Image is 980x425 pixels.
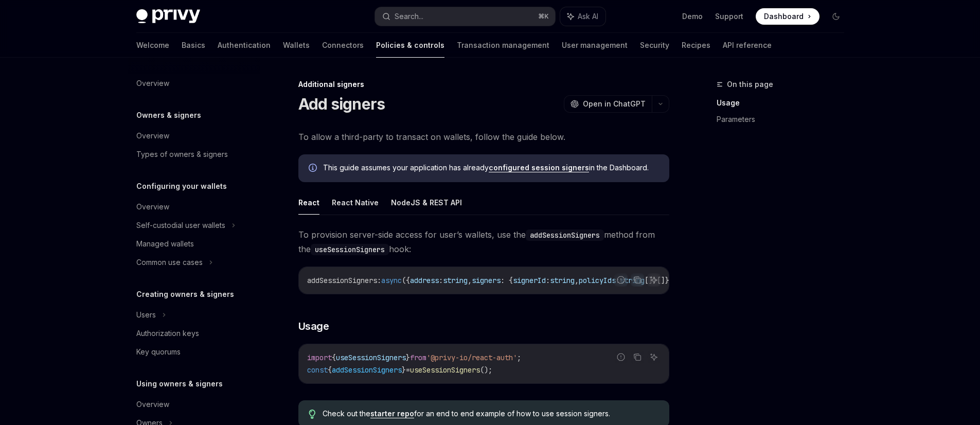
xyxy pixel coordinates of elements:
[311,244,389,255] code: useSessionSigners
[538,12,549,21] span: ⌘ K
[128,74,260,93] a: Overview
[468,276,472,285] span: ,
[402,276,410,285] span: ({
[128,343,260,361] a: Key quorums
[298,319,329,333] span: Usage
[717,111,852,128] a: Parameters
[136,327,199,340] div: Authorization keys
[309,410,316,419] svg: Tip
[136,148,228,161] div: Types of owners & signers
[136,201,169,213] div: Overview
[682,11,703,22] a: Demo
[332,365,402,375] span: addSessionSigners
[546,276,550,285] span: :
[298,95,385,113] h1: Add signers
[136,288,234,300] h5: Creating owners & signers
[328,365,332,375] span: {
[647,350,661,364] button: Ask AI
[218,33,271,58] a: Authentication
[489,163,589,172] a: configured session signers
[614,350,628,364] button: Report incorrect code
[332,190,379,215] button: React Native
[647,273,661,287] button: Ask AI
[717,95,852,111] a: Usage
[136,309,156,321] div: Users
[323,163,659,173] span: This guide assumes your application has already in the Dashboard.
[376,33,444,58] a: Policies & controls
[631,350,644,364] button: Copy the contents from the code block
[513,276,546,285] span: signerId
[631,273,644,287] button: Copy the contents from the code block
[406,365,410,375] span: =
[439,276,443,285] span: :
[756,8,819,25] a: Dashboard
[136,219,225,232] div: Self-custodial user wallets
[579,276,616,285] span: policyIds
[370,409,414,418] a: starter repo
[564,95,652,113] button: Open in ChatGPT
[307,353,332,362] span: import
[426,353,517,362] span: '@privy-io/react-auth'
[136,109,201,121] h5: Owners & signers
[723,33,772,58] a: API reference
[136,77,169,90] div: Overview
[377,276,381,285] span: :
[332,353,336,362] span: {
[715,11,743,22] a: Support
[406,353,410,362] span: }
[307,276,377,285] span: addSessionSigners
[283,33,310,58] a: Wallets
[560,7,605,26] button: Ask AI
[136,378,223,390] h5: Using owners & signers
[727,78,773,91] span: On this page
[410,353,426,362] span: from
[410,365,480,375] span: useSessionSigners
[501,276,513,285] span: : {
[375,7,555,26] button: Search...⌘K
[480,365,492,375] span: ();
[136,9,200,24] img: dark logo
[578,11,598,22] span: Ask AI
[136,346,181,358] div: Key quorums
[645,276,673,285] span: []}[]})
[128,198,260,216] a: Overview
[575,276,579,285] span: ,
[309,164,319,174] svg: Info
[307,365,328,375] span: const
[136,398,169,411] div: Overview
[136,256,203,269] div: Common use cases
[128,235,260,253] a: Managed wallets
[298,79,669,90] div: Additional signers
[682,33,710,58] a: Recipes
[410,276,439,285] span: address
[136,238,194,250] div: Managed wallets
[136,180,227,192] h5: Configuring your wallets
[298,130,669,144] span: To allow a third-party to transact on wallets, follow the guide below.
[298,190,319,215] button: React
[614,273,628,287] button: Report incorrect code
[517,353,521,362] span: ;
[391,190,462,215] button: NodeJS & REST API
[136,33,169,58] a: Welcome
[128,324,260,343] a: Authorization keys
[128,127,260,145] a: Overview
[322,33,364,58] a: Connectors
[583,99,646,109] span: Open in ChatGPT
[128,395,260,414] a: Overview
[472,276,501,285] span: signers
[640,33,669,58] a: Security
[395,10,423,23] div: Search...
[381,276,402,285] span: async
[562,33,628,58] a: User management
[764,11,804,22] span: Dashboard
[298,227,669,256] span: To provision server-side access for user’s wallets, use the method from the hook:
[182,33,205,58] a: Basics
[443,276,468,285] span: string
[550,276,575,285] span: string
[457,33,549,58] a: Transaction management
[136,130,169,142] div: Overview
[526,229,604,241] code: addSessionSigners
[323,409,658,419] span: Check out the for an end to end example of how to use session signers.
[128,145,260,164] a: Types of owners & signers
[402,365,406,375] span: }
